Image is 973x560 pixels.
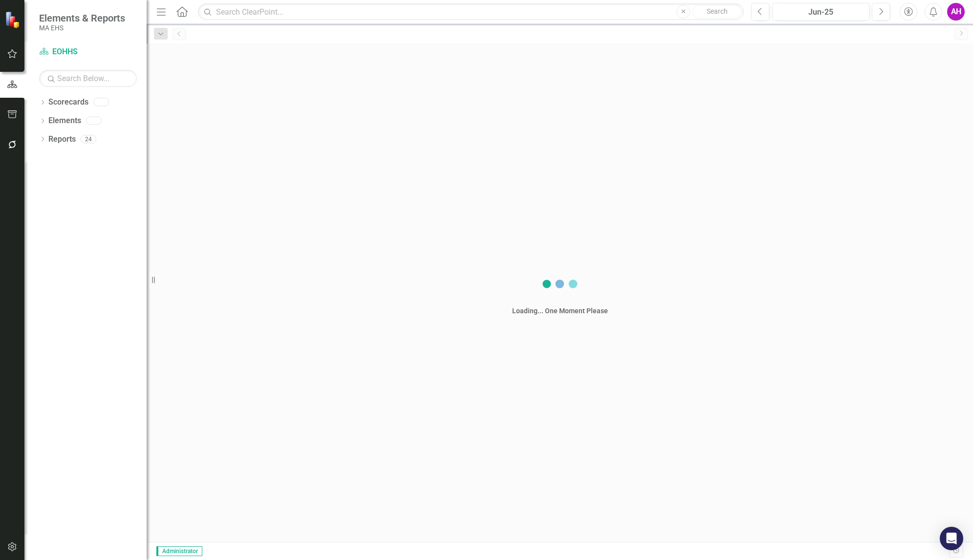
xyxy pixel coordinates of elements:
input: Search ClearPoint... [198,3,744,21]
button: Jun-25 [772,3,869,21]
span: Elements & Reports [39,12,125,24]
a: Elements [48,115,81,127]
a: Reports [48,134,76,145]
a: Scorecards [48,97,88,108]
div: Loading... One Moment Please [512,306,608,316]
button: AH [947,3,965,21]
div: 24 [81,135,96,143]
div: Jun-25 [776,6,866,18]
a: EOHHS [39,46,137,58]
span: Administrator [156,546,202,556]
button: Search [692,5,741,19]
div: Open Intercom Messenger [940,527,963,550]
img: ClearPoint Strategy [5,11,22,28]
input: Search Below... [39,70,137,87]
small: MA EHS [39,24,125,32]
span: Search [707,7,728,15]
